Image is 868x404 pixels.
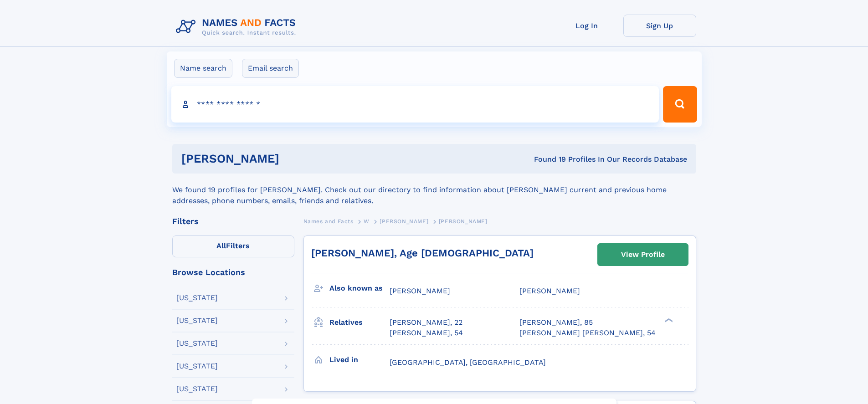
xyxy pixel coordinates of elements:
h1: [PERSON_NAME] [181,153,407,164]
span: All [216,241,226,250]
input: search input [171,86,659,123]
span: [PERSON_NAME] [380,218,428,225]
a: [PERSON_NAME], 22 [390,317,462,327]
button: Search Button [663,86,697,123]
a: View Profile [598,244,688,266]
div: [US_STATE] [176,294,218,302]
a: [PERSON_NAME], Age [DEMOGRAPHIC_DATA] [311,247,534,259]
div: Found 19 Profiles In Our Records Database [406,154,687,164]
a: W [364,215,370,227]
a: Sign Up [623,15,696,37]
a: [PERSON_NAME], 54 [390,328,463,338]
a: Log In [550,15,623,37]
span: [PERSON_NAME] [519,286,580,295]
h3: Lived in [329,352,390,368]
span: [PERSON_NAME] [390,286,450,295]
a: [PERSON_NAME] [380,215,428,227]
span: [GEOGRAPHIC_DATA], [GEOGRAPHIC_DATA] [390,358,546,367]
label: Filters [172,235,294,257]
div: [US_STATE] [176,340,218,347]
div: Browse Locations [172,268,294,276]
div: ❯ [663,317,673,323]
h3: Also known as [329,281,390,296]
div: Filters [172,217,294,225]
div: [US_STATE] [176,317,218,324]
label: Email search [242,59,299,78]
div: View Profile [621,244,665,265]
div: [US_STATE] [176,385,218,393]
div: [US_STATE] [176,363,218,370]
a: [PERSON_NAME], 85 [519,317,593,327]
h3: Relatives [329,315,390,330]
div: We found 19 profiles for [PERSON_NAME]. Check out our directory to find information about [PERSON... [172,174,696,206]
a: [PERSON_NAME] [PERSON_NAME], 54 [519,328,656,338]
label: Name search [174,59,232,78]
img: Logo Names and Facts [172,15,303,39]
a: Names and Facts [303,215,354,227]
span: [PERSON_NAME] [439,218,488,225]
span: W [364,218,370,225]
